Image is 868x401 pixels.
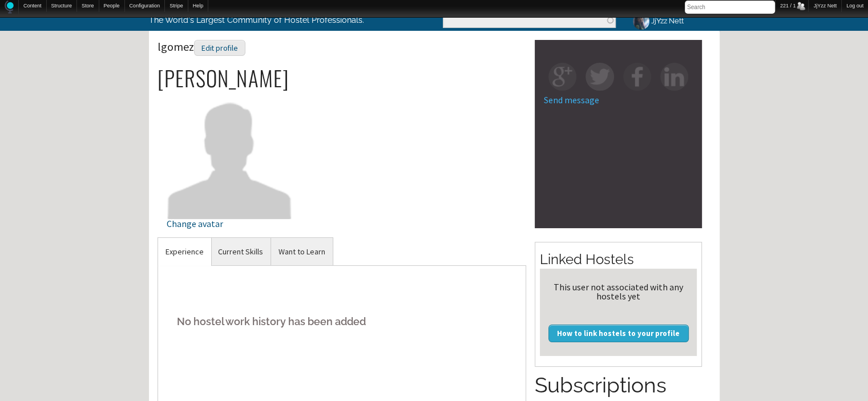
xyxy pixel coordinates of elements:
div: This user not associated with any hostels yet [544,282,692,301]
img: tw-square.png [586,63,613,91]
div: Edit profile [194,40,245,56]
img: fb-square.png [623,63,651,91]
img: in-square.png [660,63,688,91]
a: JjYzz Nett [624,10,691,32]
a: Send message [544,94,599,106]
img: JjYzz Nett's picture [631,11,651,31]
input: Enter the terms you wish to search for. [443,13,616,28]
h5: No hostel work history has been added [167,304,518,339]
a: How to link hostels to your profile [548,325,689,342]
img: Home [5,1,14,14]
h2: Linked Hostels [540,250,697,269]
h2: Subscriptions [535,371,702,400]
div: Change avatar [167,219,293,228]
h2: [PERSON_NAME] [158,66,527,90]
span: lgomez [158,39,245,54]
a: Experience [158,238,211,266]
a: Edit profile [194,39,245,54]
input: Search [685,1,775,14]
a: Want to Learn [271,238,333,266]
img: lgomez's picture [167,92,293,218]
p: The World's Largest Community of Hostel Professionals. [149,10,387,30]
a: Change avatar [167,149,293,228]
a: Current Skills [211,238,271,266]
img: gp-square.png [548,63,576,91]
